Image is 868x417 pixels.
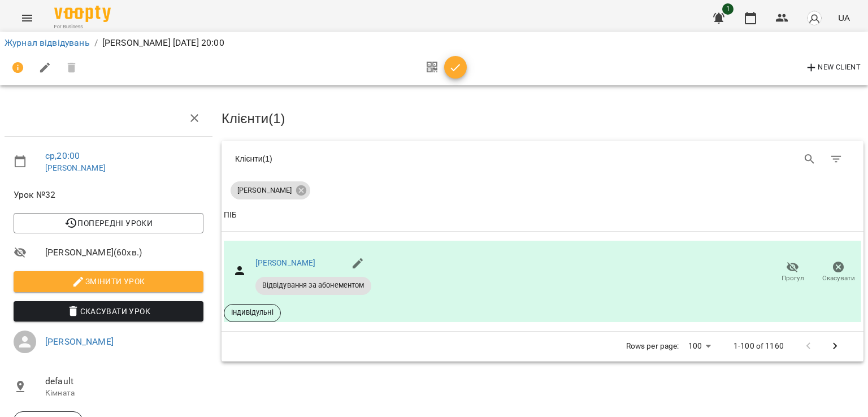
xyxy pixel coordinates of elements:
[805,61,861,75] span: New Client
[255,280,371,290] span: Відвідування за абонементом
[5,36,863,50] nav: breadcrumb
[722,3,734,15] span: 1
[838,12,850,24] span: UA
[45,150,80,161] a: ср , 20:00
[45,246,203,259] span: [PERSON_NAME] ( 60 хв. )
[54,23,111,31] span: For Business
[222,141,863,177] div: Table Toolbar
[770,257,815,288] button: Прогул
[806,10,822,26] img: avatar_s.png
[222,111,863,126] h3: Клієнти ( 1 )
[224,307,280,318] span: Індивідульні
[45,375,203,388] span: default
[224,208,237,222] div: Sort
[834,7,854,28] button: UA
[235,153,534,164] div: Клієнти ( 1 )
[102,36,224,50] p: [PERSON_NAME] [DATE] 20:00
[23,275,194,288] span: Змінити урок
[796,146,823,173] button: Search
[23,216,194,230] span: Попередні уроки
[14,271,203,292] button: Змінити урок
[626,341,679,352] p: Rows per page:
[802,59,863,77] button: New Client
[224,208,237,222] div: ПІБ
[14,188,203,202] span: Урок №32
[94,36,98,50] li: /
[822,273,855,283] span: Скасувати
[782,273,804,283] span: Прогул
[231,181,310,199] div: [PERSON_NAME]
[734,341,784,352] p: 1-100 of 1160
[14,213,203,233] button: Попередні уроки
[14,5,41,32] button: Menu
[224,208,861,222] span: ПІБ
[54,6,111,22] img: Voopty Logo
[5,37,90,48] a: Журнал відвідувань
[23,305,194,318] span: Скасувати Урок
[231,185,298,196] span: [PERSON_NAME]
[45,336,114,347] a: [PERSON_NAME]
[823,146,850,173] button: Фільтр
[255,258,316,267] a: [PERSON_NAME]
[822,333,849,360] button: Next Page
[684,338,715,354] div: 100
[815,257,861,288] button: Скасувати
[14,301,203,322] button: Скасувати Урок
[45,163,106,172] a: [PERSON_NAME]
[45,388,203,399] p: Кімната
